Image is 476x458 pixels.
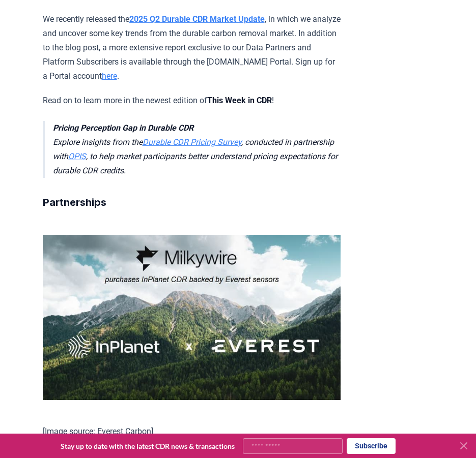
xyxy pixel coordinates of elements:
[129,14,265,24] a: 2025 Q2 Durable CDR Market Update
[43,196,106,208] strong: Partnerships
[207,96,272,105] strong: This Week in CDR
[102,71,117,81] a: here
[53,123,193,133] strong: Pricing Perception Gap in Durable CDR
[43,424,341,439] p: [Image source: Everest Carbon]
[43,235,341,401] img: blog post image
[53,123,338,175] em: Explore insights from the , conducted in partnership with , to help market participants better un...
[68,151,86,161] a: OPIS
[143,137,241,147] a: Durable CDR Pricing Survey
[43,12,341,83] p: We recently released the , in which we analyze and uncover some key trends from the durable carbo...
[43,94,341,108] p: Read on to learn more in the newest edition of !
